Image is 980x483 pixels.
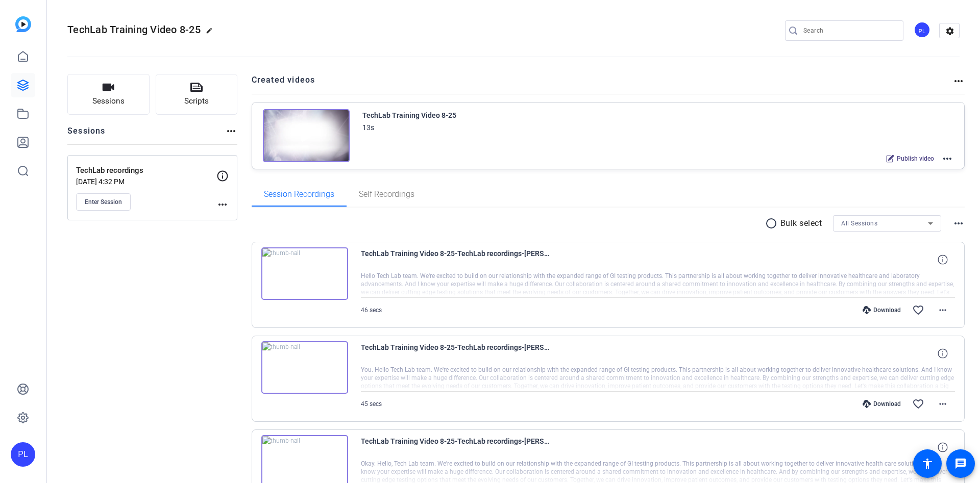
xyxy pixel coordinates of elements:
[940,23,960,39] mat-icon: settings
[361,307,382,314] span: 46 secs
[954,457,967,470] mat-icon: message
[361,247,550,272] span: TechLab Training Video 8-25-TechLab recordings-[PERSON_NAME]-2025-09-03-15-32-21-380-0
[841,220,877,227] span: All Sessions
[952,217,965,230] mat-icon: more_horiz
[261,341,348,394] img: thumb-nail
[765,217,780,230] mat-icon: radio_button_unchecked
[252,74,953,94] h2: Created videos
[361,400,382,408] span: 45 secs
[912,398,924,410] mat-icon: favorite_border
[92,95,125,107] span: Sessions
[261,247,348,300] img: thumb-nail
[359,190,414,198] span: Self Recordings
[67,125,106,144] h2: Sessions
[263,109,350,162] img: Creator Project Thumbnail
[952,75,965,87] mat-icon: more_horiz
[67,23,201,36] span: TechLab Training Video 8-25
[85,198,122,206] span: Enter Session
[362,121,374,134] div: 13s
[76,165,216,176] p: TechLab recordings
[857,306,906,314] div: Download
[912,304,924,316] mat-icon: favorite_border
[361,435,550,460] span: TechLab Training Video 8-25-TechLab recordings-[PERSON_NAME]-s-2025-09-03-15-23-40-681-0
[937,398,949,410] mat-icon: more_horiz
[803,24,895,37] input: Search
[914,21,932,39] ngx-avatar: Pattijo Lambert
[897,155,934,163] span: Publish video
[11,442,35,467] div: PL
[156,74,238,115] button: Scripts
[184,95,209,107] span: Scripts
[67,74,150,115] button: Sessions
[264,190,334,198] span: Session Recordings
[206,27,218,39] mat-icon: edit
[941,152,953,165] mat-icon: more_horiz
[15,16,31,32] img: blue-gradient.svg
[361,341,550,366] span: TechLab Training Video 8-25-TechLab recordings-[PERSON_NAME]-s-2025-09-03-15-26-45-678-0
[921,457,934,470] mat-icon: accessibility
[76,193,131,211] button: Enter Session
[914,21,930,38] div: PL
[857,400,906,408] div: Download
[362,109,456,121] div: TechLab Training Video 8-25
[216,198,229,211] mat-icon: more_horiz
[937,304,949,316] mat-icon: more_horiz
[76,177,216,186] p: [DATE] 4:32 PM
[225,125,237,137] mat-icon: more_horiz
[780,217,822,230] p: Bulk select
